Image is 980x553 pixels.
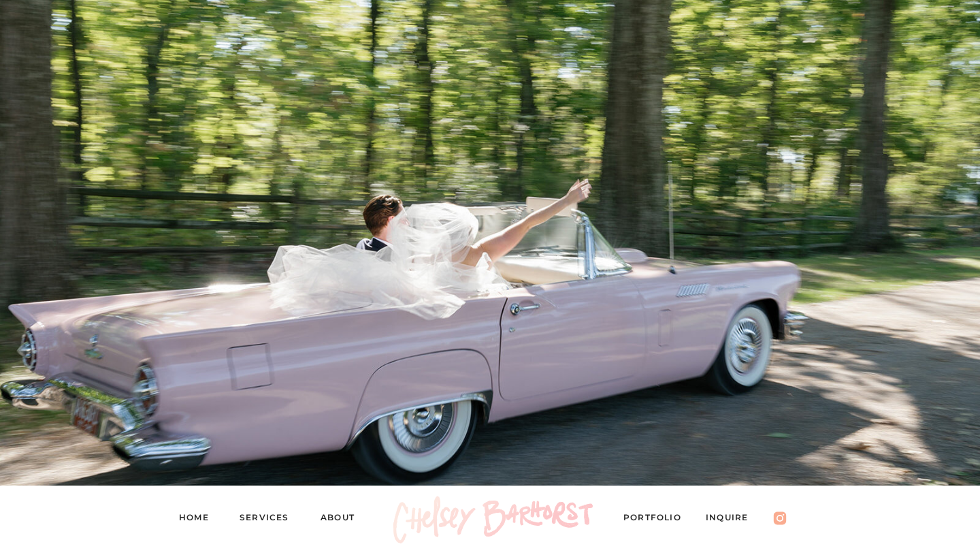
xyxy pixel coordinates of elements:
[179,510,220,529] a: Home
[240,510,301,529] a: Services
[321,510,367,529] a: About
[623,510,694,529] a: PORTFOLIO
[706,510,762,529] a: Inquire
